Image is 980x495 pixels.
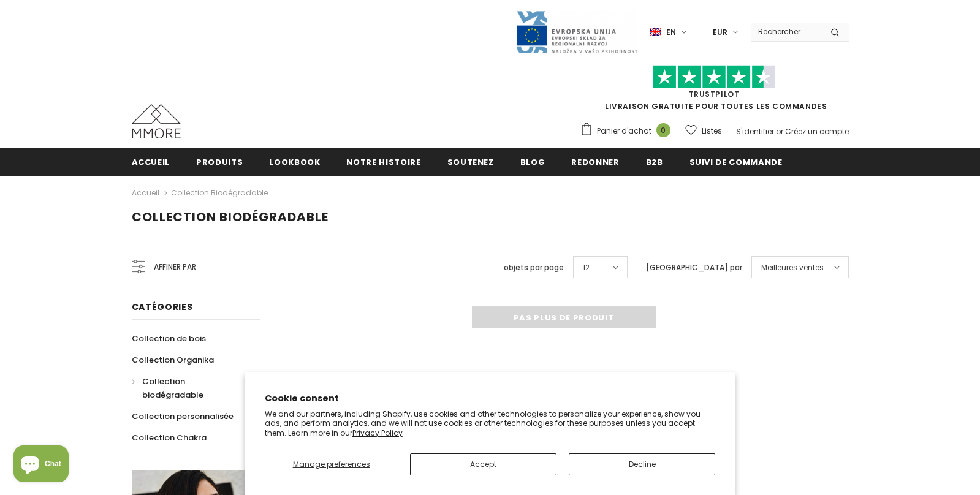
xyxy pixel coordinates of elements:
[569,453,715,475] button: Decline
[653,65,775,89] img: Faites confiance aux étoiles pilotes
[571,148,619,175] a: Redonner
[132,156,170,168] span: Accueil
[132,104,181,138] img: Cas MMORE
[646,262,742,274] label: [GEOGRAPHIC_DATA] par
[154,260,196,274] span: Affiner par
[689,148,783,175] a: Suivi de commande
[142,376,203,401] span: Collection biodégradable
[713,26,727,39] span: EUR
[352,428,403,438] a: Privacy Policy
[776,126,783,137] span: or
[132,186,159,200] a: Accueil
[196,148,243,175] a: Produits
[132,301,193,313] span: Catégories
[132,406,234,427] a: Collection personnalisée
[132,328,206,349] a: Collection de bois
[504,262,564,274] label: objets par page
[689,89,740,99] a: TrustPilot
[583,262,590,274] span: 12
[689,156,783,168] span: Suivi de commande
[410,453,556,475] button: Accept
[132,371,247,406] a: Collection biodégradable
[650,27,661,37] img: i-lang-1.png
[265,453,398,475] button: Manage preferences
[685,120,722,142] a: Listes
[132,208,329,225] span: Collection biodégradable
[666,26,676,39] span: en
[265,392,716,405] h2: Cookie consent
[346,156,420,168] span: Notre histoire
[736,126,774,137] a: S'identifier
[132,432,207,444] span: Collection Chakra
[785,126,849,137] a: Créez un compte
[447,156,494,168] span: soutenez
[132,410,234,422] span: Collection personnalisée
[580,70,849,111] span: LIVRAISON GRATUITE POUR TOUTES LES COMMANDES
[515,26,638,37] a: Javni Razpis
[597,125,651,137] span: Panier d'achat
[520,148,545,175] a: Blog
[515,10,638,55] img: Javni Razpis
[447,148,494,175] a: soutenez
[761,262,824,274] span: Meilleures ventes
[132,427,207,448] a: Collection Chakra
[269,148,320,175] a: Lookbook
[346,148,420,175] a: Notre histoire
[751,23,821,40] input: Search Site
[580,122,677,140] a: Panier d'achat 0
[293,459,370,469] span: Manage preferences
[520,156,545,168] span: Blog
[571,156,619,168] span: Redonner
[132,349,214,371] a: Collection Organika
[265,409,716,438] p: We and our partners, including Shopify, use cookies and other technologies to personalize your ex...
[10,445,72,485] inbox-online-store-chat: Shopify online store chat
[171,187,268,198] a: Collection biodégradable
[196,156,243,168] span: Produits
[646,156,663,168] span: B2B
[132,333,206,344] span: Collection de bois
[132,148,170,175] a: Accueil
[702,125,722,137] span: Listes
[132,354,214,366] span: Collection Organika
[269,156,320,168] span: Lookbook
[656,123,670,137] span: 0
[646,148,663,175] a: B2B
